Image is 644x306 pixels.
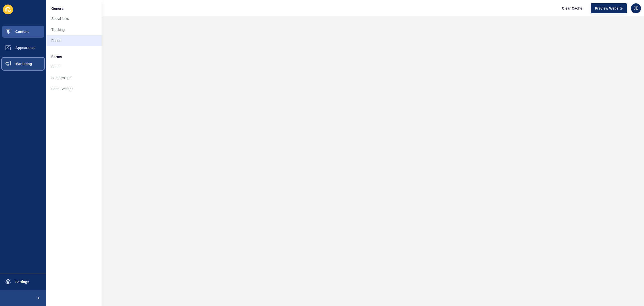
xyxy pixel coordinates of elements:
[46,61,102,72] a: Forms
[595,6,623,11] span: Preview Website
[46,24,102,35] a: Tracking
[51,54,62,59] span: Forms
[46,83,102,94] a: Form Settings
[591,3,627,13] button: Preview Website
[558,3,587,13] button: Clear Cache
[46,13,102,24] a: Social links
[562,6,582,11] span: Clear Cache
[633,6,638,11] span: JE
[46,35,102,46] a: Feeds
[46,72,102,83] a: Submissions
[51,6,64,11] span: General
